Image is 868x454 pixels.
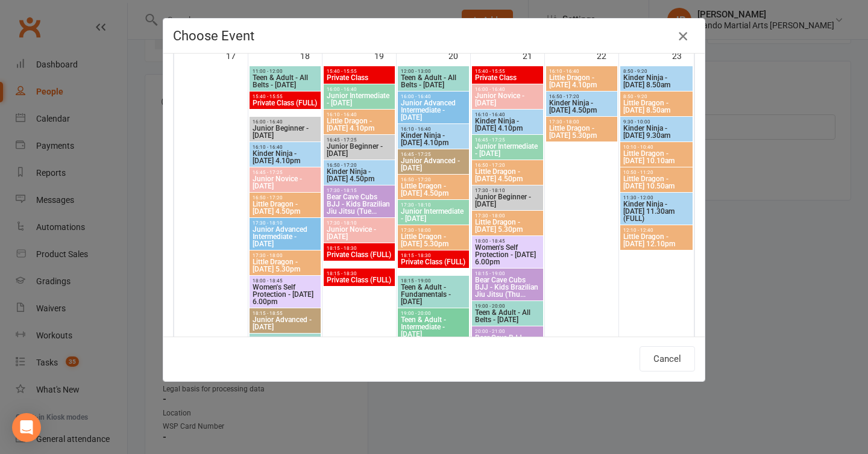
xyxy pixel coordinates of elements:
span: Private Class (FULL) [400,258,467,266]
span: 19:00 - 20:00 [400,311,467,316]
span: 15:40 - 15:55 [326,69,392,74]
span: Junior Advanced Intermediate - [DATE] [252,226,318,247]
div: 23 [672,45,694,65]
span: 17:30 - 18:10 [400,202,467,208]
span: Junior Novice - [DATE] [252,175,318,190]
span: Little Dragon - [DATE] 4.50pm [252,201,318,215]
span: Private Class (FULL) [326,276,392,284]
span: 18:15 - 19:00 [474,271,541,276]
span: Teen & Adult - All Belts - [DATE] [252,74,318,89]
span: 15:40 - 15:55 [252,94,318,99]
span: Teen & Adult - All Belts - [DATE] [474,309,541,323]
span: Little Dragon - [DATE] 4.10pm [326,117,392,132]
span: Little Dragon - [DATE] 5.30pm [474,219,541,233]
span: Junior Intermediate - [DATE] [400,208,467,222]
span: Junior Advanced - [DATE] [252,316,318,331]
span: Private Class [474,74,541,81]
span: 16:10 - 16:40 [400,126,467,132]
span: Little Dragon - [DATE] 10.10am [623,150,690,164]
span: 10:10 - 10:40 [623,145,690,150]
span: Kinder Ninja - [DATE] 4.10pm [474,117,541,132]
span: 16:50 - 17:20 [474,163,541,168]
span: 17:30 - 18:00 [400,228,467,233]
span: 18:15 - 18:30 [400,253,467,258]
span: 16:50 - 17:20 [400,177,467,182]
span: Little Dragon - [DATE] 4.50pm [400,182,467,197]
span: Little Dragon - [DATE] 4.10pm [549,74,615,89]
span: 17:30 - 18:00 [252,253,318,258]
span: Kinder Ninja - [DATE] 4.50pm [549,99,615,114]
span: 8:50 - 9:20 [623,69,690,74]
span: 16:10 - 16:40 [326,112,392,117]
span: 18:00 - 18:45 [474,238,541,244]
span: Private Class [326,74,392,81]
span: 16:00 - 16:40 [400,94,467,99]
span: Kinder Ninja - [DATE] 4.10pm [252,150,318,164]
span: Teen & Adult - Fundamentals - [DATE] [400,284,467,305]
span: 16:45 - 17:25 [252,170,318,175]
span: Private Class (FULL) [252,99,318,107]
div: 18 [300,45,322,65]
span: Junior Advanced Intermediate - [DATE] [400,99,467,121]
div: 21 [523,45,544,65]
span: 10:50 - 11:20 [623,170,690,175]
span: Junior Beginner - [DATE] [252,125,318,139]
button: Cancel [640,346,695,372]
span: 17:30 - 18:00 [549,119,615,125]
span: 12:10 - 12:40 [623,228,690,233]
span: Little Dragon - [DATE] 10.50am [623,175,690,190]
span: 15:40 - 15:55 [474,69,541,74]
span: 18:15 - 18:30 [326,271,392,276]
span: Junior Novice - [DATE] [326,226,392,240]
span: 12:00 - 13:00 [400,69,467,74]
span: Private Class (FULL) [326,251,392,258]
span: 17:30 - 18:10 [474,188,541,193]
span: Teen & Adult - Intermediate - [DATE] [400,316,467,338]
div: 19 [374,45,396,65]
span: Kinder Ninja - [DATE] 9.30am [623,125,690,139]
span: 18:00 - 18:45 [252,278,318,284]
span: 17:30 - 18:10 [326,220,392,226]
div: 22 [597,45,618,65]
span: 11:30 - 12:00 [623,195,690,201]
span: 8:50 - 9:20 [623,94,690,99]
span: Little Dragon - [DATE] 8.50am [623,99,690,114]
span: Bear Cave BJJ - [DATE] [474,334,541,349]
span: Kinder Ninja - [DATE] 8.50am [623,74,690,89]
span: Junior Intermediate - [DATE] [326,92,392,107]
span: 16:00 - 16:40 [474,87,541,92]
span: Kinder Ninja - [DATE] 4.50pm [326,168,392,182]
span: Teen & Adult - All Belts - [DATE] [400,74,467,89]
span: Little Dragon - [DATE] 12.10pm [623,233,690,247]
span: 16:10 - 16:40 [252,145,318,150]
span: 16:45 - 17:25 [474,137,541,143]
span: 16:00 - 16:40 [326,87,392,92]
span: Junior Advanced - [DATE] [400,157,467,172]
span: 17:30 - 18:00 [474,213,541,219]
span: 16:50 - 17:20 [326,163,392,168]
span: Little Dragon - [DATE] 4.50pm [474,168,541,182]
span: Junior Beginner - [DATE] [326,143,392,157]
span: 17:30 - 18:15 [326,188,392,193]
span: Junior Novice - [DATE] [474,92,541,107]
span: 16:10 - 16:40 [549,69,615,74]
h4: Choose Event [173,28,695,43]
div: 17 [226,45,248,65]
span: Little Dragon - [DATE] 5.30pm [252,258,318,273]
span: Women's Self Protection - [DATE] 6.00pm [252,284,318,305]
div: 20 [448,45,470,65]
span: 16:10 - 16:40 [474,112,541,117]
span: Women's Self Protection - [DATE] 6.00pm [474,244,541,266]
span: 18:15 - 18:30 [326,246,392,251]
span: Junior Beginner - [DATE] [474,193,541,208]
span: Junior Intermediate - [DATE] [474,143,541,157]
span: Little Dragon - [DATE] 5.30pm [549,125,615,139]
span: Kinder Ninja - [DATE] 4.10pm [400,132,467,146]
span: 9:30 - 10:00 [623,119,690,125]
span: Bear Cave Cubs BJJ - Kids Brazilian Jiu Jitsu (Tue... [326,193,392,215]
span: 16:45 - 17:25 [400,152,467,157]
span: 20:00 - 21:00 [474,329,541,334]
span: 16:50 - 17:20 [252,195,318,201]
span: Kinder Ninja - [DATE] 11.30am (FULL) [623,201,690,222]
span: Bear Cave Cubs BJJ - Kids Brazilian Jiu Jitsu (Thu... [474,276,541,298]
